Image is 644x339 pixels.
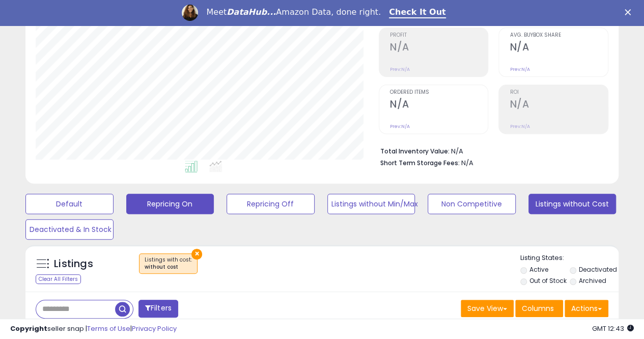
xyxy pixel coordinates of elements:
[520,253,619,263] p: Listing States:
[528,194,617,214] button: Listings without Cost
[54,257,93,271] h5: Listings
[227,194,315,214] button: Repricing Off
[579,276,606,285] label: Archived
[327,194,415,214] button: Listings without Min/Max
[461,158,473,168] span: N/A
[510,41,608,55] h2: N/A
[510,90,608,95] span: ROI
[390,98,488,112] h2: N/A
[461,300,514,317] button: Save View
[579,265,617,274] label: Deactivated
[145,256,192,271] span: Listings with cost :
[510,123,529,129] small: Prev: N/A
[227,7,276,17] i: DataHub...
[126,194,214,214] button: Repricing On
[510,33,608,38] span: Avg. Buybox Share
[25,219,114,240] button: Deactivated & In Stock
[390,90,488,95] span: Ordered Items
[625,9,635,15] div: Close
[390,66,410,72] small: Prev: N/A
[510,98,608,112] h2: N/A
[515,300,563,317] button: Columns
[87,324,130,333] a: Terms of Use
[10,324,47,333] strong: Copyright
[510,66,529,72] small: Prev: N/A
[565,300,608,317] button: Actions
[10,324,177,334] div: seller snap | |
[522,303,554,314] span: Columns
[389,7,446,18] a: Check It Out
[390,123,410,129] small: Prev: N/A
[132,324,177,333] a: Privacy Policy
[25,194,114,214] button: Default
[592,324,634,333] span: 2025-09-6 12:43 GMT
[529,265,548,274] label: Active
[380,159,460,167] b: Short Term Storage Fees:
[191,249,202,259] button: ×
[206,7,381,17] div: Meet Amazon Data, done right.
[138,300,178,318] button: Filters
[182,5,198,21] img: Profile image for Georgie
[380,144,601,157] li: N/A
[380,147,450,155] b: Total Inventory Value:
[390,41,488,55] h2: N/A
[390,33,488,38] span: Profit
[145,264,192,271] div: without cost
[36,274,81,284] div: Clear All Filters
[529,276,566,285] label: Out of Stock
[428,194,516,214] button: Non Competitive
